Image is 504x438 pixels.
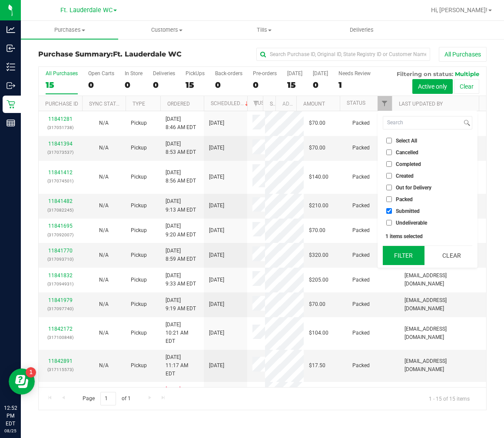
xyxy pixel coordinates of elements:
[48,297,73,303] a: 11841979
[386,149,392,155] input: Cancelled
[99,252,109,258] span: Not Applicable
[7,81,15,90] inline-svg: Outbound
[313,70,328,76] div: [DATE]
[352,202,370,210] span: Packed
[131,226,147,235] span: Pickup
[48,223,73,229] a: 11841695
[44,123,77,132] p: (317051738)
[270,101,315,107] a: State Registry ID
[44,365,77,374] p: (317115573)
[99,330,109,336] span: Not Applicable
[338,70,371,76] div: Needs Review
[44,206,77,214] p: (317082245)
[167,101,190,107] a: Ordered
[44,333,77,342] p: (317100848)
[352,362,370,370] span: Packed
[249,96,263,111] a: Filter
[99,173,109,181] button: N/A
[352,300,370,309] span: Packed
[99,226,109,235] button: N/A
[125,70,143,76] div: In Store
[383,246,424,265] button: Filter
[313,80,328,90] div: 0
[352,119,370,127] span: Packed
[352,276,370,284] span: Packed
[48,169,73,176] a: 11841412
[253,80,277,90] div: 0
[385,233,470,239] div: 1 items selected
[99,300,109,309] button: N/A
[99,119,109,127] button: N/A
[309,251,328,259] span: $320.00
[99,301,109,307] span: Not Applicable
[396,173,414,179] span: Created
[99,362,109,370] button: N/A
[309,226,325,235] span: $70.00
[166,353,199,378] span: [DATE] 11:17 AM EDT
[99,202,109,210] button: N/A
[4,428,17,434] p: 08/25
[209,329,224,337] span: [DATE]
[352,226,370,235] span: Packed
[7,44,15,53] inline-svg: Inbound
[44,177,77,185] p: (317074501)
[99,174,109,180] span: Not Applicable
[4,404,17,428] p: 12:52 PM EDT
[89,101,123,107] a: Sync Status
[386,220,392,226] input: Undeliverable
[338,80,371,90] div: 1
[386,185,392,190] input: Out for Delivery
[131,119,147,127] span: Pickup
[396,209,420,214] span: Submitted
[412,79,453,94] button: Active only
[386,138,392,143] input: Select All
[46,80,78,90] div: 15
[352,144,370,152] span: Packed
[309,202,328,210] span: $210.00
[405,325,481,342] span: [EMAIL_ADDRESS][DOMAIN_NAME]
[386,173,392,179] input: Created
[216,26,312,34] span: Tills
[166,321,199,346] span: [DATE] 10:21 AM EDT
[48,198,73,204] a: 11841482
[99,276,109,284] button: N/A
[131,251,147,259] span: Pickup
[131,329,147,337] span: Pickup
[287,80,302,90] div: 15
[166,272,196,288] span: [DATE] 9:33 AM EDT
[309,329,328,337] span: $104.00
[399,101,443,107] a: Last Updated By
[431,7,487,13] span: Hi, [PERSON_NAME]!
[396,150,418,155] span: Cancelled
[386,196,392,202] input: Packed
[431,246,472,265] button: Clear
[313,21,410,39] a: Deliveries
[88,70,114,76] div: Open Carts
[60,7,113,14] span: Ft. Lauderdale WC
[309,300,325,309] span: $70.00
[166,115,196,132] span: [DATE] 8:46 AM EDT
[309,144,325,152] span: $70.00
[7,25,15,34] inline-svg: Analytics
[396,220,427,226] span: Undeliverable
[131,144,147,152] span: Pickup
[131,202,147,210] span: Pickup
[405,296,481,313] span: [EMAIL_ADDRESS][DOMAIN_NAME]
[118,21,216,39] a: Customers
[216,21,313,39] a: Tills
[253,70,277,76] div: Pre-orders
[352,251,370,259] span: Packed
[44,305,77,313] p: (317097740)
[386,161,392,167] input: Completed
[396,185,431,190] span: Out for Delivery
[166,296,196,313] span: [DATE] 9:19 AM EDT
[48,116,73,122] a: 11841281
[44,255,77,263] p: (317093710)
[303,101,325,107] a: Amount
[166,140,196,156] span: [DATE] 8:53 AM EDT
[99,227,109,233] span: Not Applicable
[186,80,205,90] div: 15
[131,300,147,309] span: Pickup
[347,100,365,106] a: Status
